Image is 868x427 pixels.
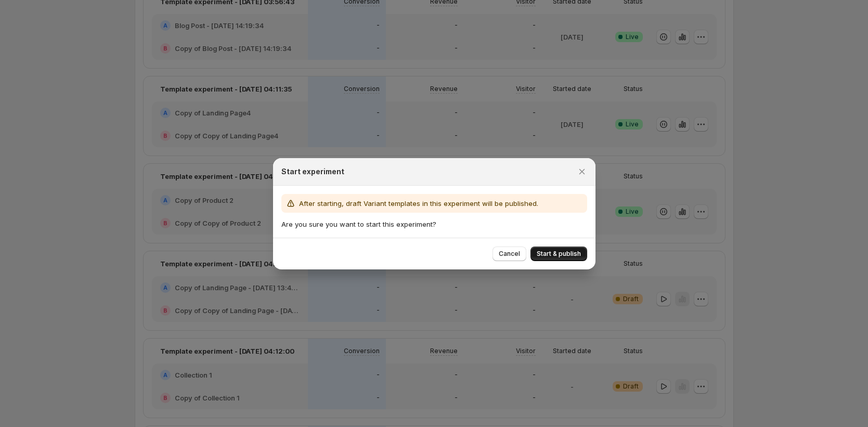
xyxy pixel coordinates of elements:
span: Cancel [499,250,520,258]
p: Are you sure you want to start this experiment? [281,219,587,229]
h2: Start experiment [281,166,344,177]
button: Close [575,164,589,179]
button: Start & publish [530,247,587,261]
button: Cancel [493,247,526,261]
p: After starting, draft Variant templates in this experiment will be published. [299,198,538,209]
span: Start & publish [537,250,581,258]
